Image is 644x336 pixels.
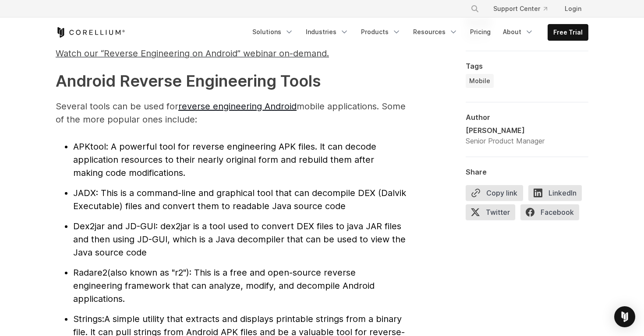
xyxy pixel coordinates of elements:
span: JADX [73,188,96,198]
span: APKtool [73,141,106,152]
a: Support Center [486,1,554,17]
span: LinkedIn [528,185,582,201]
button: Search [467,1,483,17]
span: Strings: [73,314,104,324]
span: : A powerful tool for reverse engineering APK files. It can decode application resources to their... [73,141,376,178]
div: Share [466,168,588,176]
p: Several tools can be used for mobile applications. Some of the more popular ones include: [56,100,406,126]
span: (also known as "r2"): This is a free and open-source reverse engineering framework that can analy... [73,267,375,304]
a: Solutions [247,24,299,40]
span: Mobile [469,77,490,85]
a: Free Trial [548,24,588,40]
a: Facebook [520,204,584,224]
strong: Android Reverse Engineering Tools [56,71,321,91]
a: Industries [301,24,354,40]
div: Open Intercom Messenger [614,306,635,327]
a: Mobile [466,74,494,88]
a: About [498,24,539,40]
a: reverse engineering Android [178,101,297,112]
a: Resources [408,24,463,40]
span: : dex2jar is a tool used to convert DEX files to java JAR files and then using JD-GUI, which is a... [73,221,406,258]
a: Products [356,24,406,40]
span: Watch our “Reverse Engineering on Android” webinar on-demand. [56,48,329,59]
a: LinkedIn [528,185,587,204]
span: Radare2 [73,267,107,278]
a: Pricing [465,24,496,40]
a: Watch our “Reverse Engineering on Android” webinar on-demand. [56,52,329,58]
span: Dex2jar and JD-GUI [73,221,156,231]
div: [PERSON_NAME] [466,125,545,136]
div: Tags [466,62,588,70]
span: : This is a command-line and graphical tool that can decompile DEX (Dalvik Executable) files and ... [73,188,406,211]
a: Login [558,1,588,17]
div: Navigation Menu [460,1,588,17]
span: Facebook [520,204,579,220]
div: Senior Product Manager [466,136,545,146]
a: Corellium Home [56,27,125,38]
span: Twitter [466,204,515,220]
button: Copy link [466,185,523,201]
div: Navigation Menu [247,24,588,41]
div: Author [466,113,588,122]
a: Twitter [466,204,520,224]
